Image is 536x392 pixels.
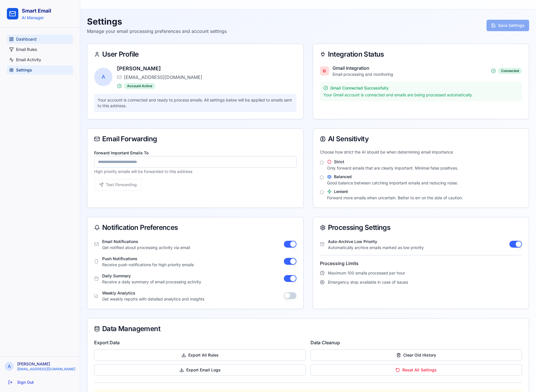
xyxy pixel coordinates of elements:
[320,149,522,155] p: Choose how strict the AI should be when determining email importance
[328,270,405,276] span: Maximum 100 emails processed per hour
[102,256,137,261] label: Push Notifications
[320,51,522,58] div: Integration Status
[94,364,306,376] button: Export Email Logs
[22,15,51,21] p: AI Manager
[323,92,519,98] p: Your Gmail account is connected and emails are being processed automatically.
[334,175,352,179] span: Balanced
[94,339,306,346] h4: Export Data
[310,339,522,346] h4: Data Cleanup
[334,160,344,164] span: Strict
[328,245,424,250] p: Automatically archive emails marked as low priority
[98,97,293,109] p: Your account is connected and ready to process emails. All settings below will be applied to emai...
[16,36,37,42] span: Dashboard
[87,16,227,27] h1: Settings
[320,136,522,142] div: AI Sensitivity
[102,279,201,285] p: Receive a daily summary of email processing activity
[94,224,296,231] div: Notification Preferences
[7,55,73,64] a: Email Activity
[17,361,75,367] p: [PERSON_NAME]
[328,239,377,244] label: Auto-Archive Low Priority
[102,290,135,295] label: Weekly Analytics
[117,65,296,73] h3: [PERSON_NAME]
[333,71,393,77] p: Email processing and monitoring
[330,85,389,91] span: Gmail Connected Successfully
[17,367,75,371] p: [EMAIL_ADDRESS][DOMAIN_NAME]
[94,349,306,361] button: Export All Rules
[124,74,202,81] span: [EMAIL_ADDRESS][DOMAIN_NAME]
[310,364,522,376] button: Reset All Settings
[16,67,32,73] span: Settings
[94,169,296,174] p: High priority emails will be forwarded to this address
[7,65,73,75] a: Settings
[323,68,326,74] span: G
[7,45,73,54] a: Email Rules
[320,260,522,267] h4: Processing Limits
[7,35,73,44] a: Dashboard
[94,136,296,142] div: Email Forwarding
[87,28,227,35] p: Manage your email processing preferences and account settings
[102,239,138,244] label: Email Notifications
[327,165,522,171] p: Only forward emails that are clearly important. Minimal false positives.
[94,150,149,155] label: Forward Important Emails To
[5,362,14,371] span: A
[102,296,204,302] p: Get weekly reports with detailed analytics and insights
[5,377,75,387] button: Sign Out
[94,325,522,332] div: Data Management
[102,245,190,250] p: Get notified about processing activity via email
[16,47,37,52] span: Email Rules
[327,180,522,186] p: Good balance between catching important emails and reducing noise.
[124,83,155,89] div: Account Active
[102,262,194,268] p: Receive push notifications for high priority emails
[22,7,51,15] h2: Smart Email
[94,51,296,58] div: User Profile
[310,349,522,361] button: Clear Old History
[94,68,112,86] span: A
[327,195,522,201] p: Forward more emails when uncertain. Better to err on the side of caution.
[498,68,522,74] div: Connected
[16,57,41,63] span: Email Activity
[328,279,408,285] span: Emergency stop available in case of issues
[334,190,348,194] span: Lenient
[333,65,393,71] p: Gmail Integration
[320,224,522,231] div: Processing Settings
[102,273,131,278] label: Daily Summary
